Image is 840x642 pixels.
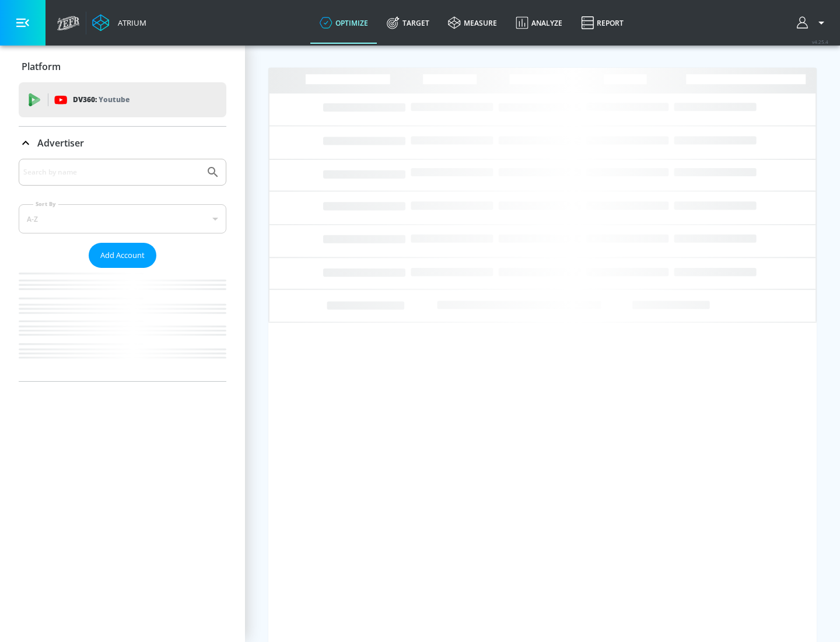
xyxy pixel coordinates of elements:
a: Analyze [506,2,572,44]
div: DV360: Youtube [19,82,226,117]
div: Advertiser [19,159,226,381]
a: Target [377,2,439,44]
nav: list of Advertiser [19,268,226,381]
div: Advertiser [19,127,226,159]
p: Advertiser [37,137,84,149]
div: A-Z [19,204,226,233]
a: Report [572,2,633,44]
input: Search by name [23,165,200,180]
label: Sort By [33,200,58,208]
a: measure [439,2,506,44]
span: Add Account [100,249,145,262]
div: Atrium [113,18,146,28]
div: Platform [19,50,226,83]
a: optimize [310,2,377,44]
p: Platform [22,60,61,73]
p: Youtube [99,93,129,106]
span: v 4.25.4 [812,39,828,45]
p: DV360: [73,93,129,106]
button: Add Account [89,243,156,268]
a: Atrium [92,14,146,32]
